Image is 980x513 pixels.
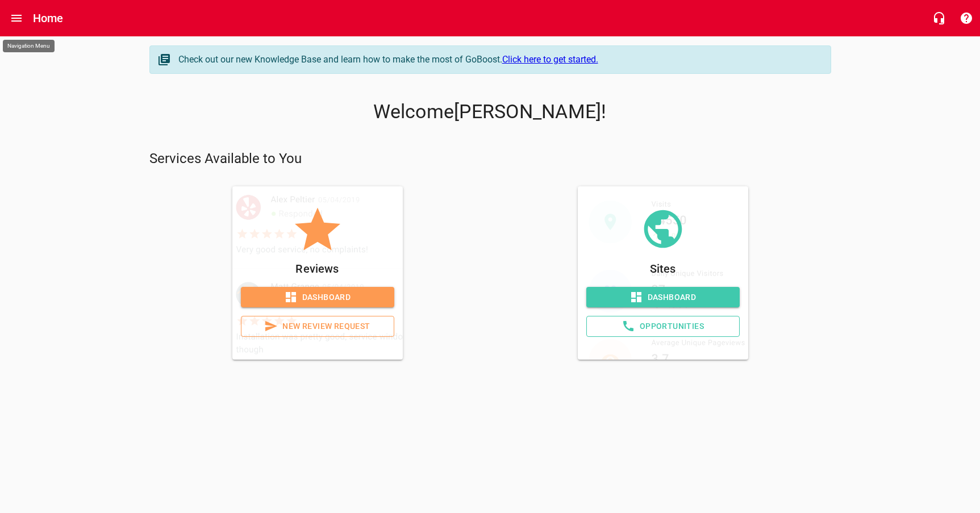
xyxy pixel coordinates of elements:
span: Opportunities [596,319,730,333]
h6: Home [33,9,64,27]
button: Support Portal [953,5,980,32]
a: Click here to get started. [502,54,598,65]
p: Welcome [PERSON_NAME] ! [149,101,831,123]
p: Services Available to You [149,150,831,168]
button: Open drawer [3,5,30,32]
span: New Review Request [251,319,385,333]
span: Dashboard [595,290,731,305]
a: Opportunities [586,316,740,337]
a: Dashboard [586,287,740,308]
a: Dashboard [241,287,394,308]
a: New Review Request [241,316,394,337]
button: Live Chat [925,5,953,32]
div: Check out our new Knowledge Base and learn how to make the most of GoBoost. [178,53,819,66]
p: Reviews [241,260,394,278]
span: Dashboard [250,290,385,305]
p: Sites [586,260,740,278]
